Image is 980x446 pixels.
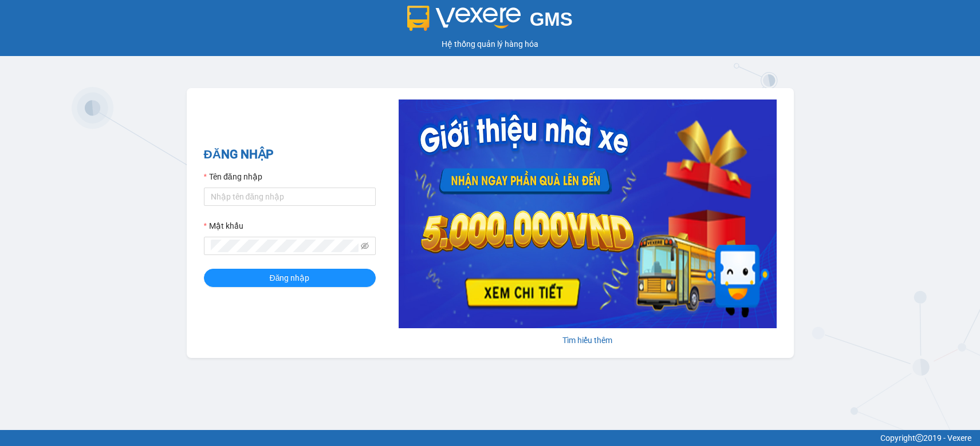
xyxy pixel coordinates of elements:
h2: ĐĂNG NHẬP [204,145,376,164]
div: Tìm hiểu thêm [399,334,777,347]
span: eye-invisible [361,242,369,250]
label: Tên đăng nhập [204,170,262,183]
div: Hệ thống quản lý hàng hóa [3,38,977,50]
span: Đăng nhập [270,272,310,284]
input: Mật khẩu [211,240,359,252]
button: Đăng nhập [204,269,376,287]
span: GMS [530,9,573,30]
span: copyright [915,434,923,442]
img: banner-0 [399,99,777,328]
input: Tên đăng nhập [204,188,376,206]
a: GMS [407,17,573,26]
label: Mật khẩu [204,220,243,232]
img: logo 2 [407,6,521,31]
div: Copyright 2019 - Vexere [9,432,971,444]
